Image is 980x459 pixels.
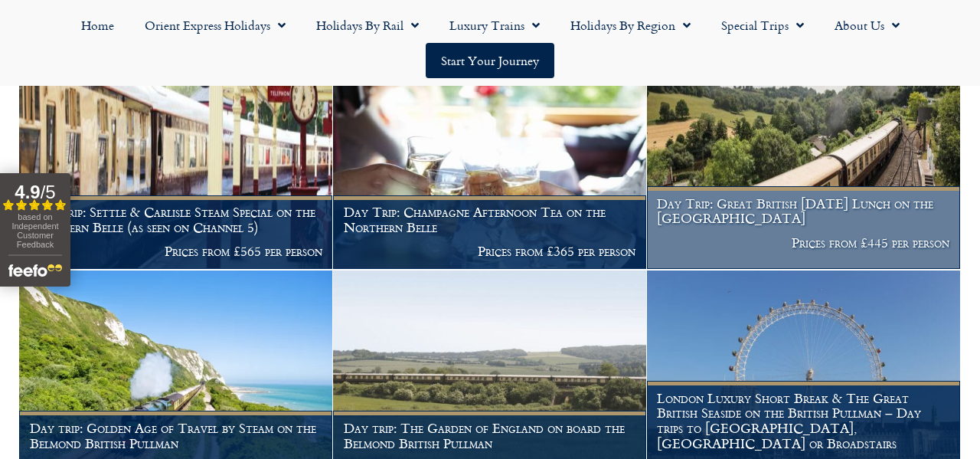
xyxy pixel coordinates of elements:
[344,244,636,259] p: Prices from £365 per person
[555,8,706,43] a: Holidays by Region
[819,8,915,43] a: About Us
[434,8,555,43] a: Luxury Trains
[129,8,301,43] a: Orient Express Holidays
[333,54,647,270] a: Day Trip: Champagne Afternoon Tea on the Northern Belle Prices from £365 per person
[19,54,333,270] a: Day Trip: Settle & Carlisle Steam Special on the Northern Belle (as seen on Channel 5) Prices fro...
[30,205,322,234] h1: Day Trip: Settle & Carlisle Steam Special on the Northern Belle (as seen on Channel 5)
[657,235,949,251] p: Prices from £445 per person
[66,8,129,43] a: Home
[426,43,554,78] a: Start your Journey
[706,8,819,43] a: Special Trips
[8,8,972,78] nav: Menu
[657,391,949,451] h1: London Luxury Short Break & The Great British Seaside on the British Pullman – Day trips to [GEOG...
[657,196,949,226] h1: Day Trip: Great British [DATE] Lunch on the [GEOGRAPHIC_DATA]
[301,8,434,43] a: Holidays by Rail
[647,54,961,270] a: Day Trip: Great British [DATE] Lunch on the [GEOGRAPHIC_DATA] Prices from £445 per person
[344,421,636,451] h1: Day trip: The Garden of England on board the Belmond British Pullman
[344,205,636,234] h1: Day Trip: Champagne Afternoon Tea on the Northern Belle
[30,421,322,451] h1: Day trip: Golden Age of Travel by Steam on the Belmond British Pullman
[30,244,322,259] p: Prices from £565 per person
